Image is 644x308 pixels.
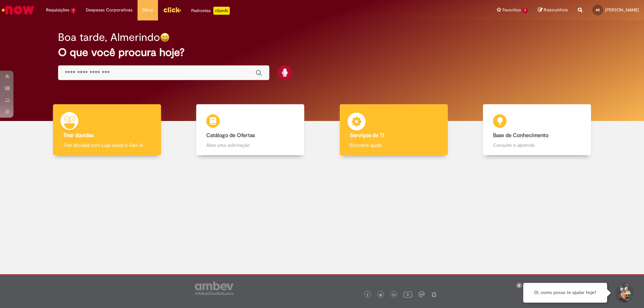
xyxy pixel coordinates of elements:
span: 1 [71,8,76,13]
div: Padroniza [191,7,230,15]
img: logo_footer_facebook.png [366,293,369,297]
span: AS [596,8,600,12]
p: Abra uma solicitação [206,142,294,148]
h2: Boa tarde, Almerindo [58,32,160,43]
b: Base de Conhecimento [493,132,548,139]
a: Rascunhos [538,7,568,13]
img: happy-face.png [160,33,170,42]
b: Serviços de TI [350,132,384,139]
img: logo_footer_workplace.png [419,291,425,297]
b: Catálogo de Ofertas [206,132,255,139]
img: ServiceNow [1,3,35,17]
img: click_logo_yellow_360x200.png [163,5,181,15]
span: 7 [522,8,528,13]
img: logo_footer_twitter.png [379,293,382,297]
a: Catálogo de Ofertas Abra uma solicitação [179,104,322,156]
p: Tirar dúvidas com Lupi Assist e Gen Ai [63,142,151,148]
a: Base de Conhecimento Consulte e aprenda [466,104,609,156]
img: logo_footer_ambev_rotulo_gray.png [195,282,233,295]
img: logo_footer_youtube.png [404,290,412,299]
h2: O que você procura hoje? [58,47,586,58]
button: Iniciar Conversa de Suporte [614,283,634,303]
a: Tirar dúvidas Tirar dúvidas com Lupi Assist e Gen Ai [35,104,179,156]
img: logo_footer_linkedin.png [392,293,396,297]
b: Tirar dúvidas [63,132,94,139]
p: Encontre ajuda [350,142,438,148]
img: logo_footer_naosei.png [431,291,437,297]
span: Requisições [46,7,69,13]
a: Serviços de TI Encontre ajuda [322,104,466,156]
div: Oi, como posso te ajudar hoje? [523,283,607,303]
span: Favoritos [502,7,521,13]
span: More [143,7,153,13]
span: Rascunhos [544,7,568,13]
span: Despesas Corporativas [86,7,132,13]
p: Consulte e aprenda [493,142,581,148]
span: [PERSON_NAME] [605,7,639,13]
p: +GenAi [213,7,230,15]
